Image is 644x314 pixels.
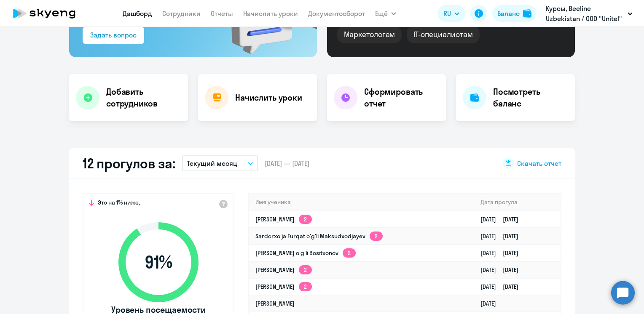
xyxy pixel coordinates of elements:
a: [DATE][DATE] [480,216,525,223]
a: Документооборот [308,9,365,18]
p: Курсы, Beeline Uzbekistan / ООО "Unitel" [546,3,624,24]
span: RU [443,8,451,19]
app-skyeng-badge: 2 [299,215,312,224]
span: Это на 1% ниже, [98,199,140,209]
div: Задать вопрос [90,30,137,40]
a: [PERSON_NAME]2 [255,283,312,290]
p: Текущий месяц [187,158,237,168]
app-skyeng-badge: 2 [370,232,383,241]
th: Имя ученика [249,194,474,211]
a: [PERSON_NAME] [255,300,295,307]
h4: Добавить сотрудников [106,86,181,109]
app-skyeng-badge: 2 [343,248,356,258]
app-skyeng-badge: 2 [299,282,312,291]
div: Маркетологам [337,26,402,43]
a: [PERSON_NAME]2 [255,216,312,223]
a: Отчеты [211,9,233,18]
a: [DATE] [480,300,503,307]
button: Балансbalance [492,5,537,22]
button: Задать вопрос [83,27,144,44]
button: Текущий месяц [182,155,258,171]
h4: Посмотреть баланс [493,86,568,109]
span: Ещё [375,8,388,19]
th: Дата прогула [474,194,561,211]
a: [DATE][DATE] [480,249,525,257]
app-skyeng-badge: 2 [299,265,312,274]
h4: Сформировать отчет [364,86,439,109]
h4: Начислить уроки [235,92,302,104]
div: IT-специалистам [407,26,479,43]
a: [DATE][DATE] [480,283,525,290]
h2: 12 прогулов за: [83,155,175,172]
a: [PERSON_NAME] o'g'li Bositxonov2 [255,249,356,257]
button: Ещё [375,5,396,22]
span: Скачать отчет [517,159,561,168]
span: [DATE] — [DATE] [265,159,309,168]
a: Начислить уроки [243,9,298,18]
button: Курсы, Beeline Uzbekistan / ООО "Unitel" [542,3,637,24]
a: [DATE][DATE] [480,232,525,240]
img: balance [523,9,531,18]
a: [DATE][DATE] [480,266,525,274]
a: [PERSON_NAME]2 [255,266,312,274]
span: 91 % [110,252,207,272]
button: RU [437,5,465,22]
a: Sardorxo'ja Furqat o'g'li Maksudxodjayev2 [255,232,383,240]
a: Дашборд [123,9,152,18]
div: Баланс [497,8,520,19]
a: Сотрудники [162,9,201,18]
